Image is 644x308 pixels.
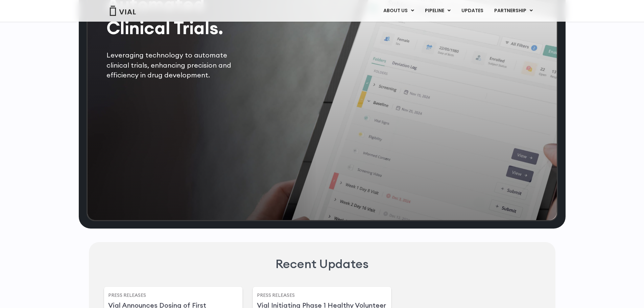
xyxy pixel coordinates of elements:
a: ABOUT USMenu Toggle [378,5,419,17]
a: PIPELINEMenu Toggle [420,5,456,17]
a: Press Releases [108,292,146,298]
a: UPDATES [456,5,488,17]
a: Press Releases [257,292,295,298]
p: Leveraging technology to automate clinical trials, enhancing precision and efficiency in drug dev... [106,50,248,80]
h2: Recent Updates [276,256,368,272]
a: PARTNERSHIPMenu Toggle [489,5,538,17]
img: Vial Logo [109,6,136,16]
